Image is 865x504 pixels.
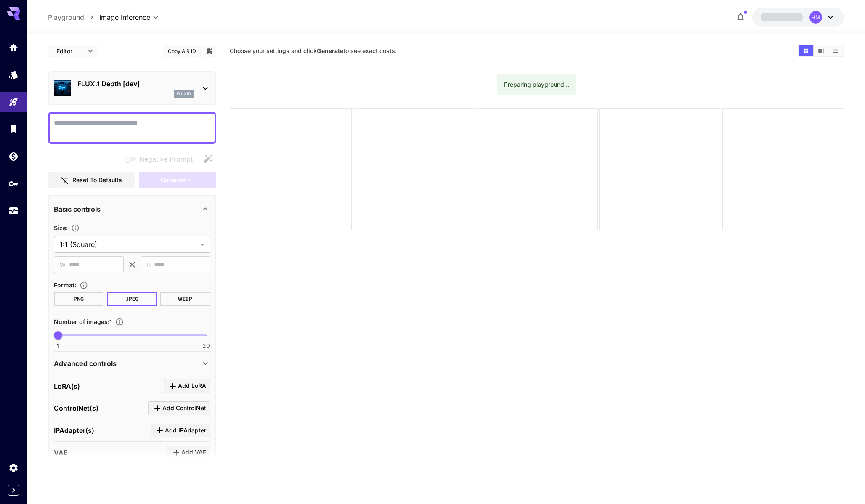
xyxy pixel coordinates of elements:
[48,12,99,22] nav: breadcrumb
[162,403,206,414] span: Add ControlNet
[54,281,76,289] span: Format :
[54,75,210,101] div: FLUX.1 Depth [dev]flux1d
[165,425,206,436] span: Add IPAdapter
[8,206,19,216] div: Usage
[48,172,135,189] button: Reset to defaults
[76,281,91,289] button: Choose the file format for the output image.
[8,178,19,189] div: API Keys
[54,353,210,374] div: Advanced controls
[54,448,68,458] p: VAE
[122,154,199,164] span: Negative prompts are not compatible with the selected model.
[56,47,82,56] span: Editor
[54,381,80,391] p: LoRA(s)
[112,318,127,326] button: Specify how many images to generate in a single request. Each image generation will be charged se...
[809,11,822,24] div: HM
[8,124,19,134] div: Library
[752,8,844,27] button: HM
[317,47,343,54] b: Generate
[68,224,83,232] button: Adjust the dimensions of the generated image by specifying its width and height in pixels, or sel...
[828,45,843,56] button: Show images in list view
[107,292,157,306] button: JPEG
[60,260,66,270] span: W
[8,151,19,162] div: Wallet
[139,154,193,164] span: Negative Prompt
[60,239,197,249] span: 1:1 (Square)
[160,292,210,306] button: WEBP
[54,358,117,369] p: Advanced controls
[799,45,813,56] button: Show images in grid view
[8,462,19,473] div: Settings
[99,12,150,22] span: Image Inference
[54,403,98,413] p: ControlNet(s)
[206,46,213,56] button: Add to library
[178,381,206,391] span: Add LoRA
[798,45,844,57] div: Show images in grid viewShow images in video viewShow images in list view
[164,379,210,393] button: Click to add LoRA
[146,260,151,270] span: H
[504,77,569,92] div: Preparing playground...
[8,97,19,107] div: Playground
[148,401,210,415] button: Click to add ControlNet
[54,199,210,219] div: Basic controls
[181,447,206,458] span: Add VAE
[48,12,84,22] a: Playground
[167,446,210,459] button: Click to add VAE
[54,292,104,306] button: PNG
[54,204,101,214] p: Basic controls
[54,318,112,325] span: Number of images : 1
[202,342,210,350] span: 20
[163,45,201,57] button: Copy AIR ID
[151,424,210,438] button: Click to add IPAdapter
[77,79,194,89] p: FLUX.1 Depth [dev]
[230,47,397,54] span: Choose your settings and click to see exact costs.
[8,69,19,80] div: Models
[814,45,828,56] button: Show images in video view
[8,42,19,53] div: Home
[57,342,59,350] span: 1
[177,91,191,97] p: flux1d
[54,425,94,435] p: IPAdapter(s)
[54,224,68,231] span: Size :
[8,485,19,496] button: Expand sidebar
